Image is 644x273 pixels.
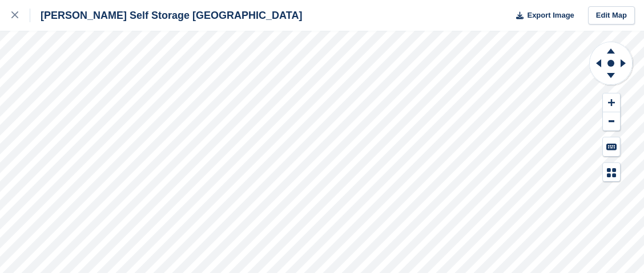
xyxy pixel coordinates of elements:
[603,112,620,131] button: Zoom Out
[30,9,302,22] div: [PERSON_NAME] Self Storage [GEOGRAPHIC_DATA]
[603,137,620,156] button: Keyboard Shortcuts
[603,93,620,112] button: Zoom In
[603,163,620,182] button: Map Legend
[588,6,635,25] a: Edit Map
[527,10,574,21] span: Export Image
[509,6,574,25] button: Export Image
